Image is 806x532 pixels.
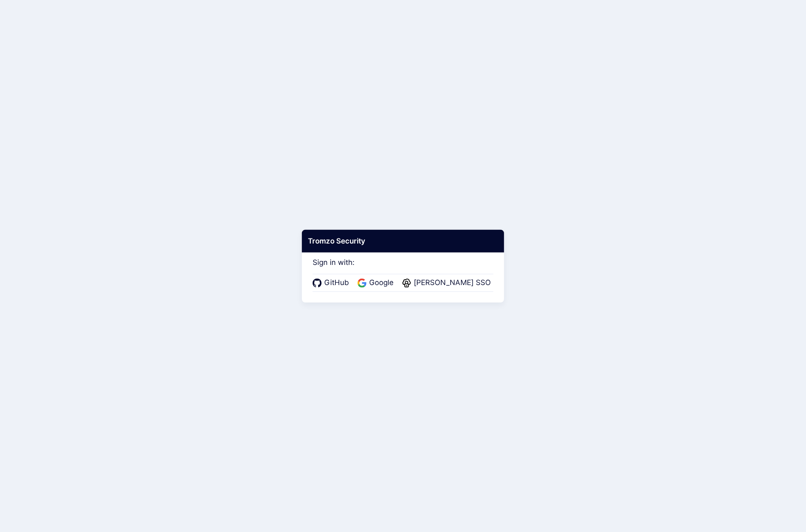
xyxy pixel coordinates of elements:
span: [PERSON_NAME] SSO [411,277,493,288]
div: Sign in with: [313,246,493,291]
span: Google [367,277,396,288]
a: GitHub [313,277,352,288]
div: Tromzo Security [302,229,504,253]
a: [PERSON_NAME] SSO [402,277,493,288]
a: Google [358,277,396,288]
span: GitHub [322,277,352,288]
